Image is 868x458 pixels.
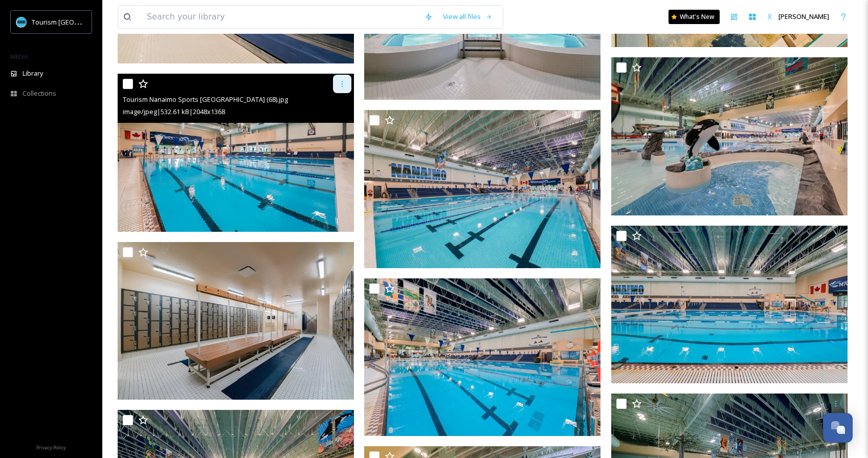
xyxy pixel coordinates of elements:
[16,17,27,27] img: tourism_nanaimo_logo.jpeg
[778,12,829,21] span: [PERSON_NAME]
[118,74,354,232] img: Tourism Nanaimo Sports Nanaimo Aquatic Centre (68).jpg
[611,225,848,383] img: Tourism Nanaimo Sports Nanaimo Aquatic Centre (71).jpg
[364,278,600,437] img: Tourism Nanaimo Sports Nanaimo Aquatic Centre (72).jpg
[123,95,288,104] span: Tourism Nanaimo Sports [GEOGRAPHIC_DATA] (68).jpg
[36,441,66,453] a: Privacy Policy
[142,6,419,28] input: Search your library
[32,17,123,27] span: Tourism [GEOGRAPHIC_DATA]
[611,57,848,215] img: Tourism Nanaimo Sports Nanaimo Aquatic Centre (52).jpg
[123,107,225,116] span: image/jpeg | 532.61 kB | 2048 x 1368
[364,110,600,268] img: Tourism Nanaimo Sports Nanaimo Aquatic Centre (58).jpg
[762,7,834,27] a: [PERSON_NAME]
[23,69,43,78] span: Library
[23,89,56,98] span: Collections
[438,7,498,27] a: View all files
[118,242,354,400] img: Tourism Nanaimo Sports Nanaimo Aquatic Centre (90).jpg
[36,444,66,451] span: Privacy Policy
[823,413,853,443] button: Open Chat
[669,10,720,24] a: What's New
[10,53,28,60] span: MEDIA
